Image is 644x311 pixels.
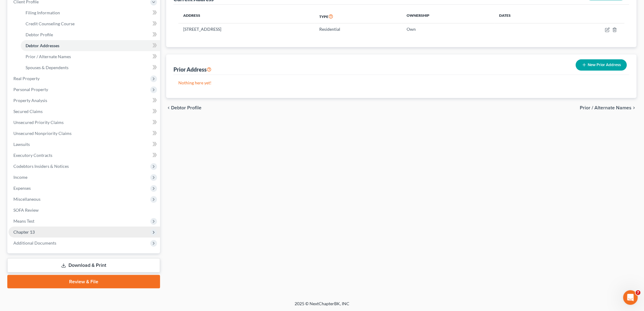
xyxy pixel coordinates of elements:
th: Address [178,9,314,23]
th: Ownership [402,9,495,23]
button: chevron_left Debtor Profile [166,105,201,110]
i: chevron_right [632,105,637,110]
a: Executory Contracts [9,150,160,161]
span: Expenses [13,186,31,191]
span: Prior / Alternate Names [580,105,632,110]
a: Unsecured Priority Claims [9,117,160,128]
a: Secured Claims [9,106,160,117]
span: Additional Documents [13,240,56,246]
a: Property Analysis [9,95,160,106]
a: SOFA Review [9,205,160,216]
span: Codebtors Insiders & Notices [13,164,69,169]
a: Lawsuits [9,139,160,150]
span: Filing Information [26,10,60,15]
span: Debtor Addresses [26,43,59,48]
i: chevron_left [166,105,171,110]
span: Prior / Alternate Names [26,54,71,59]
td: Residential [314,23,402,35]
a: Unsecured Nonpriority Claims [9,128,160,139]
a: Debtor Profile [21,29,160,40]
span: Debtor Profile [26,32,53,37]
span: Debtor Profile [171,105,201,110]
span: Spouses & Dependents [26,65,68,70]
span: Income [13,175,27,180]
iframe: Intercom live chat [623,290,638,305]
th: Dates [495,9,555,23]
div: Prior Address [173,66,212,73]
td: Own [402,23,495,35]
a: Download & Print [7,258,160,273]
p: Nothing here yet! [178,80,625,86]
span: Lawsuits [13,142,30,147]
a: Review & File [7,275,160,288]
span: Means Test [13,218,34,224]
span: Secured Claims [13,109,43,114]
span: 7 [636,290,641,295]
a: Filing Information [21,7,160,18]
span: Miscellaneous [13,196,40,202]
th: Type [314,9,402,23]
span: Real Property [13,76,40,81]
button: New Prior Address [576,59,627,71]
span: Unsecured Priority Claims [13,120,64,125]
a: Debtor Addresses [21,40,160,51]
span: Personal Property [13,87,48,92]
a: Prior / Alternate Names [21,51,160,62]
span: Property Analysis [13,98,47,103]
span: SOFA Review [13,207,39,213]
td: [STREET_ADDRESS] [178,23,314,35]
button: Prior / Alternate Names chevron_right [580,105,637,110]
a: Credit Counseling Course [21,18,160,29]
span: Executory Contracts [13,153,52,158]
span: Unsecured Nonpriority Claims [13,131,72,136]
span: Chapter 13 [13,229,35,235]
a: Spouses & Dependents [21,62,160,73]
span: Credit Counseling Course [26,21,75,26]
